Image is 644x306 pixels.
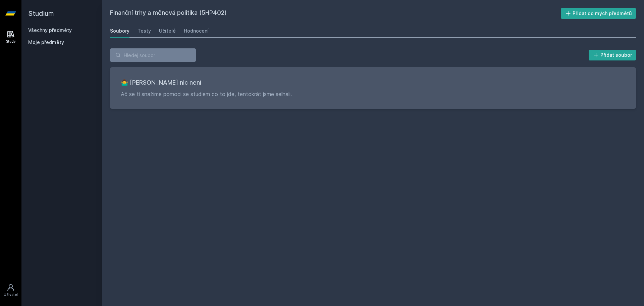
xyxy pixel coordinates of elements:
[138,28,151,34] div: Testy
[121,78,625,87] h3: 🤷‍♂️ [PERSON_NAME] nic není
[159,28,176,34] div: Učitelé
[1,280,20,301] a: Uživatel
[4,292,18,297] div: Uživatel
[1,27,20,47] a: Study
[28,39,64,46] span: Moje předměty
[28,27,72,33] a: Všechny předměty
[110,48,196,62] input: Hledej soubor
[110,8,561,19] h2: Finanční trhy a měnová politika (5HP402)
[184,28,209,34] div: Hodnocení
[110,28,129,34] div: Soubory
[121,90,625,98] p: Ač se ti snažíme pomoci se studiem co to jde, tentokrát jsme selhali.
[110,24,129,38] a: Soubory
[589,50,636,60] button: Přidat soubor
[138,24,151,38] a: Testy
[6,39,16,44] div: Study
[159,24,176,38] a: Učitelé
[184,24,209,38] a: Hodnocení
[561,8,636,19] button: Přidat do mých předmětů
